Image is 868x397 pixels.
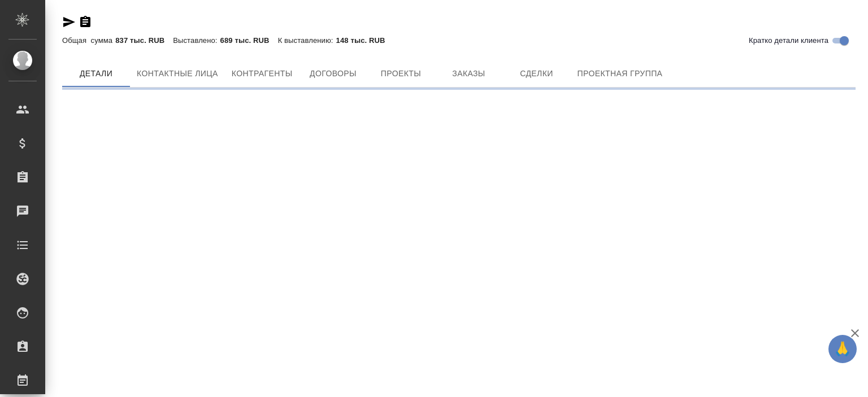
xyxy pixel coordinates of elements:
[173,36,220,45] p: Выставлено:
[115,36,173,45] p: 837 тыс. RUB
[137,67,218,81] span: Контактные лица
[220,36,278,45] p: 689 тыс. RUB
[278,36,336,45] p: К выставлению:
[306,67,360,81] span: Договоры
[69,67,123,81] span: Детали
[828,335,857,363] button: 🙏
[509,67,563,81] span: Сделки
[336,36,394,45] p: 148 тыс. RUB
[232,67,293,81] span: Контрагенты
[374,67,428,81] span: Проекты
[62,15,76,29] button: Скопировать ссылку для ЯМессенджера
[441,67,496,81] span: Заказы
[62,36,115,45] p: Общая сумма
[749,35,828,46] span: Кратко детали клиента
[79,15,92,29] button: Скопировать ссылку
[577,67,662,81] span: Проектная группа
[833,337,852,361] span: 🙏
